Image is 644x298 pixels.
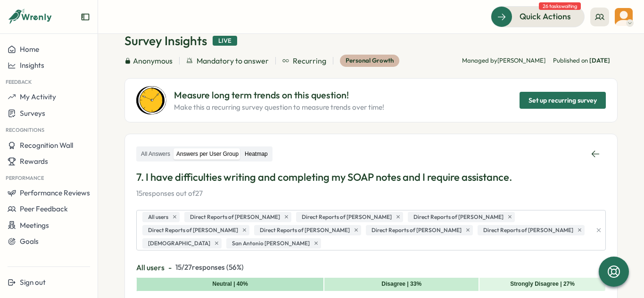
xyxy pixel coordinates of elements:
span: Quick Actions [520,10,571,23]
span: Direct Reports of [PERSON_NAME] [190,213,280,222]
div: Strongly Disagree | 27% [510,280,575,289]
span: [DEMOGRAPHIC_DATA] [148,239,210,248]
span: Published on [553,56,610,65]
h1: Survey Insights [124,32,207,49]
p: Measure long term trends on this question! [174,88,384,103]
span: - [168,262,172,274]
img: Olivia Arellano [615,8,633,26]
div: Disagree | 33% [381,280,421,289]
span: Mandatory to answer [197,55,269,67]
span: All users [148,213,168,222]
span: San Antonio [PERSON_NAME] [232,239,310,248]
span: Direct Reports of [PERSON_NAME] [372,226,462,235]
p: 15 responses out of 27 [136,188,606,199]
span: Direct Reports of [PERSON_NAME] [302,213,392,222]
span: [DATE] [589,56,610,64]
span: All users [136,262,165,274]
span: Meetings [20,221,49,230]
p: Make this a recurring survey question to measure trends over time! [174,102,384,113]
span: Direct Reports of [PERSON_NAME] [260,226,350,235]
label: Heatmap [242,148,271,160]
div: Personal Growth [340,55,399,67]
span: Recurring [293,55,326,67]
span: Set up recurring survey [528,92,597,108]
p: 7. I have difficulties writing and completing my SOAP notes and I require assistance. [136,170,606,185]
label: All Answers [138,148,173,160]
label: Answers per User Group [173,148,241,160]
span: Rewards [20,157,48,166]
button: Quick Actions [491,6,585,27]
p: Managed by [462,56,545,65]
span: Peer Feedback [20,204,68,213]
span: Insights [20,61,44,70]
span: Home [20,45,39,54]
span: My Activity [20,92,56,101]
span: Performance Reviews [20,188,90,197]
span: Goals [20,237,39,246]
span: Direct Reports of [PERSON_NAME] [148,226,238,235]
div: Live [213,36,237,46]
div: Neutral | 40% [213,280,248,289]
span: 15 / 27 responses ( 56 %) [175,262,244,273]
span: 26 tasks waiting [539,2,581,10]
button: Expand sidebar [81,12,90,22]
span: Direct Reports of [PERSON_NAME] [413,213,504,222]
span: Sign out [20,278,46,287]
span: Recognition Wall [20,141,73,150]
span: [PERSON_NAME] [497,56,545,64]
span: Anonymous [133,55,173,67]
span: Direct Reports of [PERSON_NAME] [483,226,573,235]
span: Surveys [20,109,45,118]
button: Set up recurring survey [520,92,606,109]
